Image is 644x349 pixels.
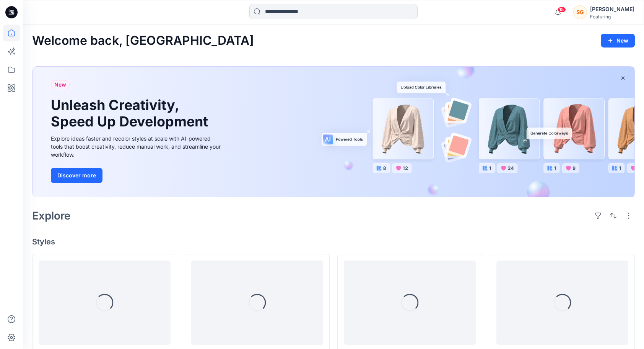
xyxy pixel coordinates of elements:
div: Explore ideas faster and recolor styles at scale with AI-powered tools that boost creativity, red... [51,134,223,159]
h2: Explore [32,210,71,222]
span: 15 [558,7,566,13]
h2: Welcome back, [GEOGRAPHIC_DATA] [32,34,254,48]
a: Discover more [51,168,223,183]
div: SG [573,5,587,19]
h1: Unleash Creativity, Speed Up Development [51,97,211,130]
h4: Styles [32,237,635,246]
span: New [54,80,66,89]
button: Discover more [51,168,102,183]
div: [PERSON_NAME] [590,5,634,14]
button: New [601,34,635,48]
div: Featuring [590,14,634,20]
